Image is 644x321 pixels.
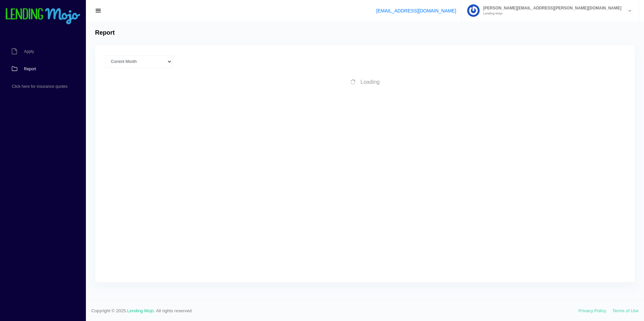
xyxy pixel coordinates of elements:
span: Copyright © 2025. . All rights reserved. [91,308,579,314]
img: logo-small.png [5,8,81,25]
span: Loading [360,79,380,85]
a: Lending Mojo [127,308,154,313]
span: Click here for insurance quotes [12,84,67,88]
a: [EMAIL_ADDRESS][DOMAIN_NAME] [376,8,456,13]
h4: Report [95,29,115,37]
img: Profile image [467,4,480,17]
a: Privacy Policy [579,308,606,313]
small: Lending Mojo [480,12,621,15]
span: Report [24,67,36,71]
span: [PERSON_NAME][EMAIL_ADDRESS][PERSON_NAME][DOMAIN_NAME] [480,6,621,10]
a: Terms of Use [612,308,639,313]
span: Apply [24,49,34,53]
